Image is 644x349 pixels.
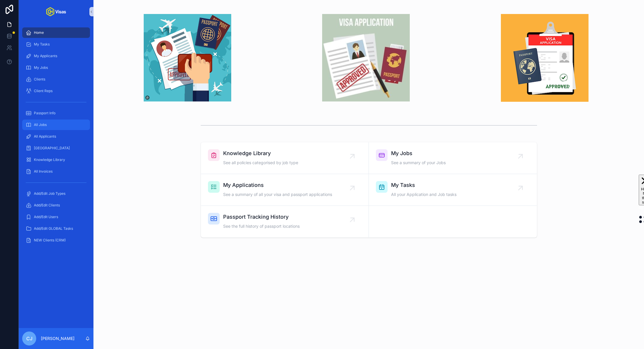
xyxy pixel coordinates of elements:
a: My Tasks [22,39,90,50]
a: Client Reps [22,86,90,96]
a: [GEOGRAPHIC_DATA] [22,143,90,153]
span: Add/Edit GLOBAL Tasks [34,226,73,231]
span: My Jobs [34,65,48,70]
span: All Applicants [34,134,56,139]
a: Add/Edit GLOBAL Tasks [22,223,90,234]
span: See all policies categorised by job type [223,160,298,166]
p: [PERSON_NAME] [41,336,74,341]
a: My Jobs [22,62,90,73]
span: NEW Clients (CRM) [34,238,66,243]
a: My Applicants [22,51,90,61]
span: Client Reps [34,89,53,93]
span: All your Application and Job tasks [391,192,456,197]
a: NEW Clients (CRM) [22,235,90,245]
img: App logo [46,7,66,16]
span: Passport Info [34,111,55,115]
span: Clients [34,77,45,82]
span: Knowledge Library [223,149,298,157]
div: scrollable content [19,23,93,253]
span: All Jobs [34,122,47,127]
a: All Invoices [22,166,90,177]
a: Passport Info [22,108,90,118]
span: My Applicants [34,54,57,58]
span: My Jobs [391,149,446,157]
a: Add/Edit Job Types [22,188,90,199]
a: My JobsSee a summary of your Jobs [369,142,537,174]
a: All Applicants [22,131,90,142]
a: Passport Tracking HistorySee the full history of passport locations [201,206,369,237]
span: Add/Edit Job Types [34,191,65,196]
span: My Applications [223,181,332,189]
a: Clients [22,74,90,85]
img: 23833-_img2.jpg [322,14,410,101]
a: Knowledge Library [22,155,90,165]
span: CJ [26,335,32,342]
img: 23834-_img3.png [501,14,589,102]
a: Add/Edit Users [22,212,90,222]
span: Add/Edit Users [34,215,58,219]
span: See the full history of passport locations [223,223,300,229]
span: See a summary of all your visa and passport applications [223,192,332,197]
span: [GEOGRAPHIC_DATA] [34,146,70,150]
span: Home [34,30,44,35]
a: My TasksAll your Application and Job tasks [369,174,537,206]
span: My Tasks [391,181,456,189]
img: 23832-_img1.png [144,14,231,101]
a: All Jobs [22,120,90,130]
span: Knowledge Library [34,157,65,162]
a: Add/Edit Clients [22,200,90,211]
span: Add/Edit Clients [34,203,60,208]
a: Knowledge LibrarySee all policies categorised by job type [201,142,369,174]
span: My Tasks [34,42,50,47]
span: Passport Tracking History [223,213,300,221]
a: Home [22,27,90,38]
span: See a summary of your Jobs [391,160,446,166]
a: My ApplicationsSee a summary of all your visa and passport applications [201,174,369,206]
span: All Invoices [34,169,53,174]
